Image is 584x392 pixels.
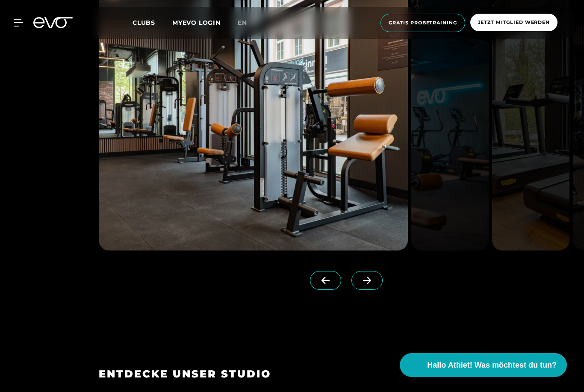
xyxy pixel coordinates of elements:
[238,19,247,27] span: en
[133,19,155,27] span: Clubs
[133,18,172,27] a: Clubs
[172,19,221,27] a: MYEVO LOGIN
[99,368,280,380] h3: ENTDECKE UNSER STUDIO
[468,14,560,32] a: Jetzt Mitglied werden
[427,360,557,371] span: Hallo Athlet! Was möchtest du tun?
[389,19,457,27] span: Gratis Probetraining
[378,14,468,32] a: Gratis Probetraining
[400,353,567,377] button: Hallo Athlet! Was möchtest du tun?
[238,18,257,28] a: en
[478,19,550,26] span: Jetzt Mitglied werden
